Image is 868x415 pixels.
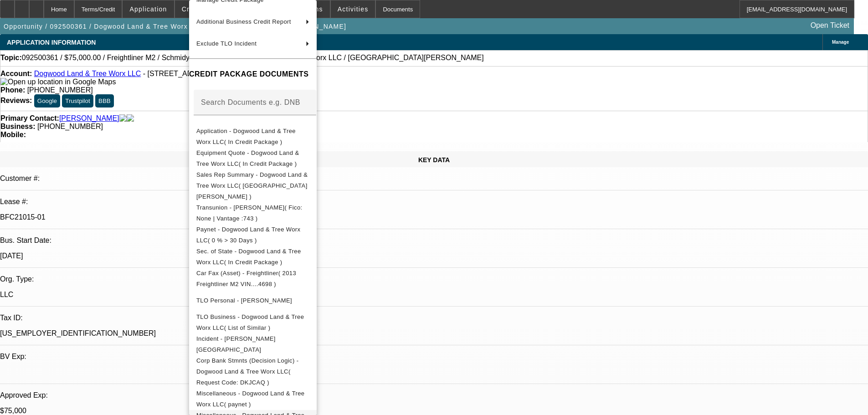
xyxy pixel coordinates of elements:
[196,40,257,47] span: Exclude TLO Incident
[196,149,299,167] span: Equipment Quote - Dogwood Land & Tree Worx LLC( In Credit Package )
[189,169,317,202] button: Sales Rep Summary - Dogwood Land & Tree Worx LLC( Mansfield, Jeff )
[189,246,317,268] button: Sec. of State - Dogwood Land & Tree Worx LLC( In Credit Package )
[196,128,296,145] span: Application - Dogwood Land & Tree Worx LLC( In Credit Package )
[196,18,291,25] span: Additional Business Credit Report
[189,126,317,148] button: Application - Dogwood Land & Tree Worx LLC( In Credit Package )
[196,226,301,244] span: Paynet - Dogwood Land & Tree Worx LLC( 0 % > 30 Days )
[201,98,300,106] mat-label: Search Documents e.g. DNB
[196,248,301,266] span: Sec. of State - Dogwood Land & Tree Worx LLC( In Credit Package )
[196,270,296,287] span: Car Fax (Asset) - Freightliner( 2013 Freightliner M2 VIN....4698 )
[189,148,317,169] button: Equipment Quote - Dogwood Land & Tree Worx LLC( In Credit Package )
[189,224,317,246] button: Paynet - Dogwood Land & Tree Worx LLC( 0 % > 30 Days )
[196,357,298,386] span: Corp Bank Stmnts (Decision Logic) - Dogwood Land & Tree Worx LLC( Request Code: DKJCAQ )
[189,355,317,388] button: Corp Bank Stmnts (Decision Logic) - Dogwood Land & Tree Worx LLC( Request Code: DKJCAQ )
[189,388,317,410] button: Miscellaneous - Dogwood Land & Tree Worx LLC( paynet )
[189,290,317,312] button: TLO Personal - Barnwell, Spencer
[189,268,317,290] button: Car Fax (Asset) - Freightliner( 2013 Freightliner M2 VIN....4698 )
[189,69,317,80] h4: CREDIT PACKAGE DOCUMENTS
[196,204,303,222] span: Transunion - [PERSON_NAME]( Fico: None | Vantage :743 )
[196,335,276,353] span: Incident - [PERSON_NAME][GEOGRAPHIC_DATA]
[196,313,304,331] span: TLO Business - Dogwood Land & Tree Worx LLC( List of Similar )
[196,390,305,408] span: Miscellaneous - Dogwood Land & Tree Worx LLC( paynet )
[196,171,308,200] span: Sales Rep Summary - Dogwood Land & Tree Worx LLC( [GEOGRAPHIC_DATA][PERSON_NAME] )
[189,312,317,333] button: TLO Business - Dogwood Land & Tree Worx LLC( List of Similar )
[196,297,292,304] span: TLO Personal - [PERSON_NAME]
[189,333,317,355] button: Incident - Barnwell, Spencer
[189,202,317,224] button: Transunion - Barnwell, Spencer( Fico: None | Vantage :743 )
